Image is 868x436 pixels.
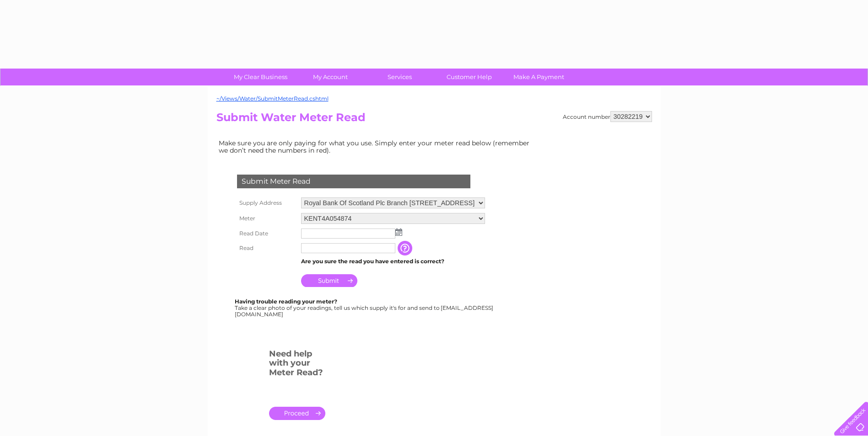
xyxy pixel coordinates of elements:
a: My Clear Business [223,69,298,85]
a: Services [362,69,437,85]
th: Meter [235,211,299,226]
a: My Account [292,69,368,85]
div: Account number [563,111,652,122]
h3: Need help with your Meter Read? [269,347,325,382]
a: ~/Views/Water/SubmitMeterRead.cshtml [216,95,329,102]
img: ... [395,229,402,236]
th: Read Date [235,226,299,241]
a: Customer Help [431,69,507,85]
div: Submit Meter Read [237,175,470,188]
td: Make sure you are only paying for what you use. Simply enter your meter read below (remember we d... [216,137,537,156]
a: . [269,407,325,420]
input: Information [398,241,414,255]
input: Submit [301,274,357,287]
th: Supply Address [235,195,299,211]
div: Take a clear photo of your readings, tell us which supply it's for and send to [EMAIL_ADDRESS][DO... [235,298,495,317]
th: Read [235,241,299,255]
h2: Submit Water Meter Read [216,111,652,128]
a: Make A Payment [501,69,577,85]
b: Having trouble reading your meter? [235,298,337,305]
td: Are you sure the read you have entered is correct? [299,255,487,267]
